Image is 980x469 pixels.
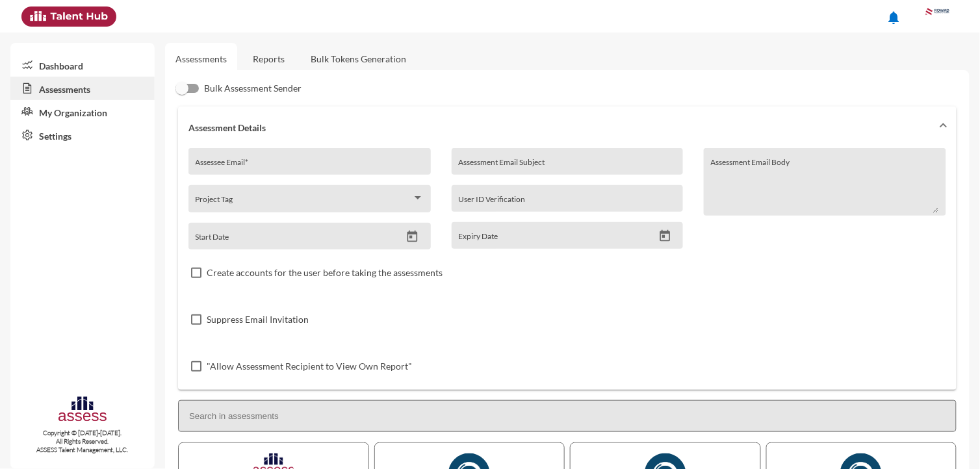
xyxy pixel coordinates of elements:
a: My Organization [10,100,155,123]
a: Assessments [175,53,227,64]
span: Bulk Assessment Sender [204,81,302,96]
img: assesscompany-logo.png [57,395,108,426]
a: Bulk Tokens Generation [300,43,417,75]
button: Open calendar [654,229,677,243]
a: Reports [242,43,295,75]
a: Dashboard [10,53,155,77]
mat-expansion-panel-header: Assessment Details [178,107,957,148]
button: Open calendar [401,230,424,244]
span: "Allow Assessment Recipient to View Own Report" [207,359,412,374]
span: Suppress Email Invitation [207,312,309,327]
div: Assessment Details [178,148,957,390]
p: Copyright © [DATE]-[DATE]. All Rights Reserved. ASSESS Talent Management, LLC. [10,429,155,454]
mat-icon: notifications [886,10,902,25]
span: Create accounts for the user before taking the assessments [207,265,443,281]
mat-panel-title: Assessment Details [188,122,931,133]
a: Assessments [10,77,155,100]
a: Settings [10,123,155,147]
input: Search in assessments [178,400,957,432]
